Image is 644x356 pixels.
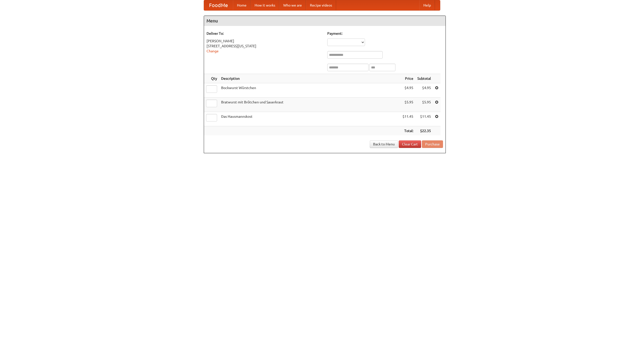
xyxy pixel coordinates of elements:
[251,0,279,10] a: How it works
[400,83,415,98] td: $4.95
[204,0,233,10] a: FoodMe
[233,0,251,10] a: Home
[219,112,400,126] td: Das Hausmannskost
[422,140,443,148] button: Purchase
[415,112,433,126] td: $11.45
[370,140,398,148] a: Back to Menu
[219,98,400,112] td: Bratwurst mit Brötchen und Sauerkraut
[207,44,322,49] div: [STREET_ADDRESS][US_STATE]
[415,126,433,136] th: $22.35
[400,98,415,112] td: $5.95
[400,126,415,136] th: Total:
[327,31,443,36] h5: Payment:
[419,0,435,10] a: Help
[207,38,322,44] div: [PERSON_NAME]
[415,98,433,112] td: $5.95
[207,31,322,36] h5: Deliver To:
[207,49,219,53] a: Change
[219,83,400,98] td: Bockwurst Würstchen
[399,140,421,148] a: Clear Cart
[400,112,415,126] td: $11.45
[400,74,415,83] th: Price
[415,74,433,83] th: Subtotal
[219,74,400,83] th: Description
[306,0,336,10] a: Recipe videos
[204,16,446,26] h4: Menu
[279,0,306,10] a: Who we are
[204,74,219,83] th: Qty
[415,83,433,98] td: $4.95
